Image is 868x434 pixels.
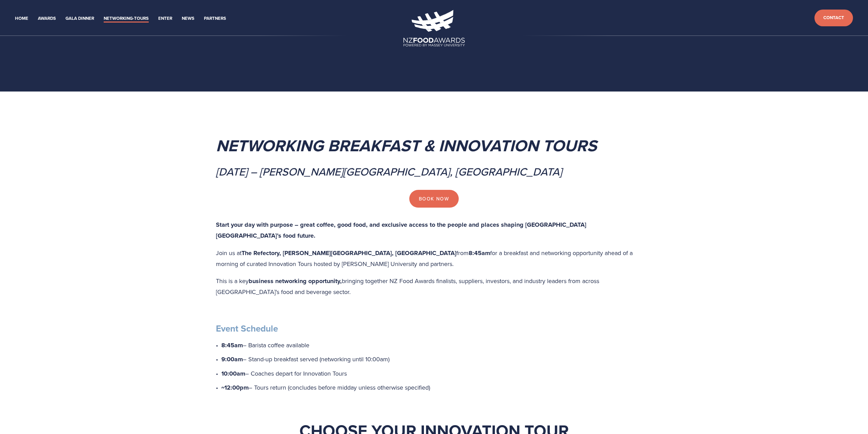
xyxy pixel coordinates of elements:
[221,355,243,364] strong: 9:00am
[104,15,149,23] a: Networking-Tours
[221,341,243,350] strong: 8:45am
[249,277,342,285] strong: business networking opportunity,
[221,354,652,365] p: – Stand-up breakfast served (networking until 10:00am)
[409,190,459,208] a: Book Now
[221,340,652,351] p: – Barista coffee available
[216,134,597,157] em: Networking Breakfast & Innovation Tours
[469,249,490,257] strong: 8:45am
[221,369,245,378] strong: 10:00am
[182,15,194,23] a: News
[221,383,249,392] strong: ~12:00pm
[38,15,56,23] a: Awards
[221,382,652,393] p: – Tours return (concludes before midday unless otherwise specified)
[241,249,456,257] strong: The Refectory, [PERSON_NAME][GEOGRAPHIC_DATA], [GEOGRAPHIC_DATA]
[814,10,853,26] a: Contact
[65,15,94,23] a: Gala Dinner
[216,248,652,269] p: Join us at from for a breakfast and networking opportunity ahead of a morning of curated Innovati...
[216,322,278,335] strong: Event Schedule
[221,368,652,379] p: – Coaches depart for Innovation Tours
[204,15,226,23] a: Partners
[216,220,588,240] strong: Start your day with purpose – great coffee, good food, and exclusive access to the people and pla...
[216,164,562,179] em: [DATE] – [PERSON_NAME][GEOGRAPHIC_DATA], [GEOGRAPHIC_DATA]
[216,276,652,297] p: This is a key bringing together NZ Food Awards finalists, suppliers, investors, and industry lead...
[15,15,28,23] a: Home
[158,15,172,23] a: Enter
